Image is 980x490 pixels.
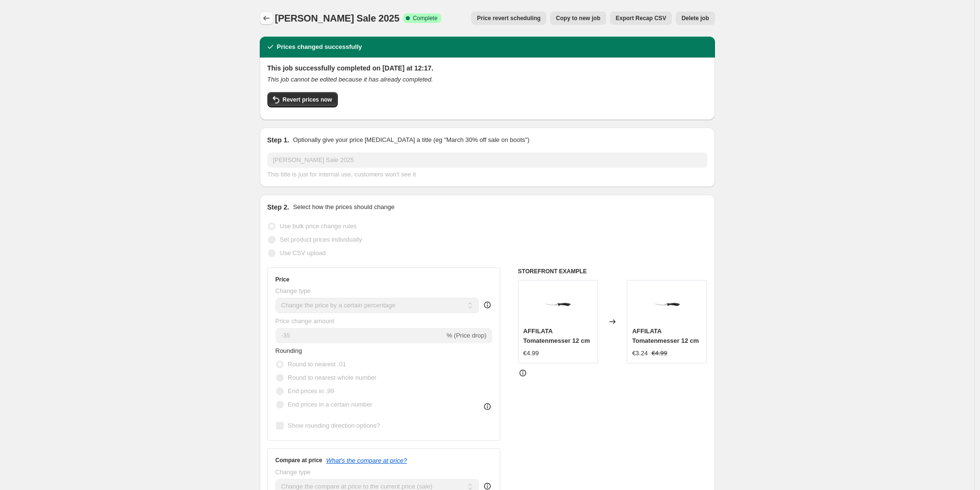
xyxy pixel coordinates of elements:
[681,14,709,22] span: Delete job
[676,12,715,25] button: Delete job
[288,361,346,368] span: Round to nearest .01
[652,349,668,358] strike: €4.99
[413,14,437,22] span: Complete
[632,327,699,344] span: AFFILATA Tomatenmesser 12 cm
[283,96,332,104] span: Revert prices now
[518,268,707,275] h6: STOREFRONT EXAMPLE
[539,285,577,324] img: Tramontina_AFFILATATomatenmesser12cm_0624_01_80x.jpg
[276,328,445,343] input: -15
[276,287,311,294] span: Change type
[483,300,492,310] div: help
[280,236,362,243] span: Set product prices individually
[523,327,590,344] span: AFFILATA Tomatenmesser 12 cm
[447,332,486,339] span: % (Price drop)
[276,468,311,476] span: Change type
[267,202,289,212] h2: Step 2.
[267,92,338,107] button: Revert prices now
[523,349,539,358] div: €4.99
[276,276,289,283] h3: Price
[267,135,289,145] h2: Step 1.
[293,135,529,145] p: Optionally give your price [MEDICAL_DATA] a title (eg "March 30% off sale on boots")
[276,347,302,354] span: Rounding
[293,202,394,212] p: Select how the prices should change
[260,12,273,25] button: Price change jobs
[288,387,334,395] span: End prices in .99
[288,422,380,429] span: Show rounding direction options?
[276,317,334,325] span: Price change amount
[275,13,400,23] span: [PERSON_NAME] Sale 2025
[267,76,433,83] i: This job cannot be edited because it has already completed.
[267,171,416,178] span: This title is just for internal use, customers won't see it
[632,349,648,358] div: €3.24
[267,63,707,73] h2: This job successfully completed on [DATE] at 12:17.
[280,222,357,230] span: Use bulk price change rules
[267,152,707,168] input: 30% off holiday sale
[648,285,686,324] img: Tramontina_AFFILATATomatenmesser12cm_0624_01_80x.jpg
[477,14,541,22] span: Price revert scheduling
[616,14,666,22] span: Export Recap CSV
[550,12,606,25] button: Copy to new job
[288,401,372,408] span: End prices in a certain number
[471,12,546,25] button: Price revert scheduling
[610,12,672,25] button: Export Recap CSV
[277,42,362,52] h2: Prices changed successfully
[326,457,407,464] button: What's the compare at price?
[276,456,323,464] h3: Compare at price
[556,14,600,22] span: Copy to new job
[280,249,326,257] span: Use CSV upload
[288,374,377,381] span: Round to nearest whole number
